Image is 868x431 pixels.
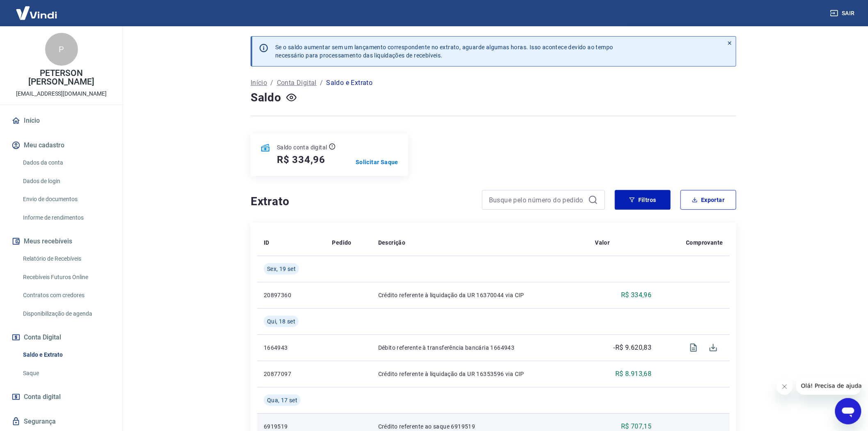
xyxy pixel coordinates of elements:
[16,89,107,98] p: [EMAIL_ADDRESS][DOMAIN_NAME]
[264,370,319,378] p: 20877097
[20,305,113,322] a: Disponibilização de agenda
[332,238,352,247] p: Pedido
[615,369,651,379] p: R$ 8.913,68
[251,78,267,88] a: Início
[267,396,297,404] span: Qua, 17 set
[267,265,296,273] span: Sex, 19 set
[20,154,113,171] a: Dados da conta
[378,370,582,378] p: Crédito referente à liquidação da UR 16353596 via CIP
[20,346,113,363] a: Saldo e Extrato
[277,143,327,151] p: Saldo conta digital
[320,78,323,88] p: /
[277,78,317,88] a: Conta Digital
[681,190,736,210] button: Exportar
[10,388,113,406] a: Conta digital
[704,338,723,358] span: Download
[489,194,585,206] input: Busque pelo número do pedido
[264,238,270,247] p: ID
[251,89,281,106] h4: Saldo
[621,290,652,300] p: R$ 334,96
[264,291,319,299] p: 20897360
[686,238,723,247] p: Comprovante
[378,344,582,352] p: Débito referente à transferência bancária 1664943
[275,43,613,60] p: Se o saldo aumentar sem um lançamento correspondente no extrato, aguarde algumas horas. Isso acon...
[20,250,113,267] a: Relatório de Recebíveis
[251,193,472,210] h4: Extrato
[264,344,319,352] p: 1664943
[5,6,69,12] span: Olá! Precisa de ajuda?
[20,365,113,382] a: Saque
[835,398,861,424] iframe: Botão para abrir a janela de mensagens
[277,153,325,166] h5: R$ 334,96
[378,238,406,247] p: Descrição
[20,191,113,208] a: Envio de documentos
[614,343,652,353] p: -R$ 9.620,83
[270,78,273,88] p: /
[777,378,793,395] iframe: Fechar mensagem
[267,317,295,326] span: Qui, 18 set
[378,422,582,431] p: Crédito referente ao saque 6919519
[20,173,113,190] a: Dados de login
[20,269,113,286] a: Recebíveis Futuros Online
[595,238,610,247] p: Valor
[24,391,61,403] span: Conta digital
[45,33,78,66] div: P
[10,232,113,250] button: Meus recebíveis
[20,287,113,304] a: Contratos com credores
[326,78,372,88] p: Saldo e Extrato
[10,413,113,431] a: Segurança
[20,209,113,226] a: Informe de rendimentos
[684,338,704,358] span: Visualizar
[7,69,116,86] p: PETERSON [PERSON_NAME]
[10,136,113,154] button: Meu cadastro
[829,6,858,21] button: Sair
[796,377,861,395] iframe: Mensagem da empresa
[10,112,113,130] a: Início
[356,158,398,166] a: Solicitar Saque
[10,328,113,346] button: Conta Digital
[615,190,671,210] button: Filtros
[264,422,319,431] p: 6919519
[378,291,582,299] p: Crédito referente à liquidação da UR 16370044 via CIP
[10,0,63,25] img: Vindi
